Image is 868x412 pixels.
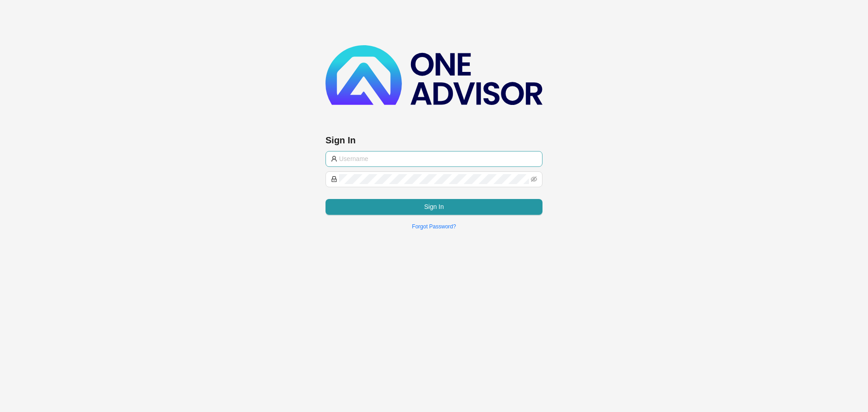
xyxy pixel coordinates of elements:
a: Forgot Password? [412,223,456,230]
img: b89e593ecd872904241dc73b71df2e41-logo-dark.svg [325,45,542,105]
input: Username [339,154,537,164]
span: eye-invisible [531,176,537,182]
span: lock [331,176,337,182]
button: Sign In [325,199,542,215]
h3: Sign In [325,134,542,147]
span: user [331,156,337,162]
span: Sign In [424,202,444,212]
